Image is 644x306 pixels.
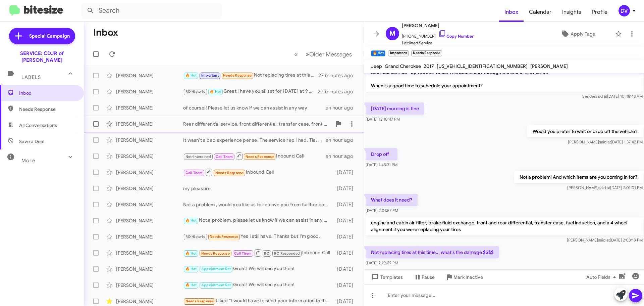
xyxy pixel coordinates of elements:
[116,169,183,176] div: [PERSON_NAME]
[402,21,474,30] span: [PERSON_NAME]
[183,152,326,160] div: Inbound Call
[334,298,359,305] div: [DATE]
[437,63,528,69] span: [US_VEHICLE_IDENTIFICATION_NUMBER]
[183,297,334,305] div: Liked “I would have to send your information to the manger to verify as I do not have access to w...
[185,218,197,223] span: 🔥 Hot
[116,266,183,272] div: [PERSON_NAME]
[557,2,587,22] a: Insights
[210,89,221,94] span: 🔥 Hot
[306,50,309,58] span: »
[19,138,44,145] span: Save a Deal
[183,217,334,224] div: Not a problem, please let us know if we can assist in any way
[116,233,183,240] div: [PERSON_NAME]
[571,28,595,40] span: Apply Tags
[185,89,205,94] span: RO Historic
[582,94,643,99] span: Sender [DATE] 10:48:43 AM
[290,47,356,61] nav: Page navigation example
[424,63,434,69] span: 2017
[334,169,359,176] div: [DATE]
[215,171,244,175] span: Needs Response
[326,104,359,111] div: an hour ago
[389,28,395,39] span: M
[499,2,524,22] a: Inbox
[334,282,359,289] div: [DATE]
[185,251,197,256] span: 🔥 Hot
[334,266,359,272] div: [DATE]
[543,28,612,40] button: Apply Tags
[581,271,624,283] button: Auto Fields
[402,40,474,46] span: Declined Service
[453,271,483,283] span: Mark Inactive
[116,121,183,127] div: [PERSON_NAME]
[185,155,211,159] span: Not-Interested
[116,217,183,224] div: [PERSON_NAME]
[366,148,397,160] p: Drop off
[334,201,359,208] div: [DATE]
[613,5,637,16] button: DV
[183,281,334,289] div: Great! We will see you then!
[598,185,610,190] span: said at
[116,282,183,289] div: [PERSON_NAME]
[366,102,424,115] p: [DATE] morning is fine
[185,171,203,175] span: Call Them
[309,51,352,58] span: Older Messages
[216,155,233,159] span: Call Them
[595,94,607,99] span: said at
[19,90,76,96] span: Inbox
[116,88,183,95] div: [PERSON_NAME]
[201,283,231,287] span: Appointment Set
[21,158,35,164] span: More
[318,88,359,95] div: 20 minutes ago
[185,267,197,271] span: 🔥 Hot
[586,271,619,283] span: Auto Fields
[527,125,643,137] p: Would you prefer to wait or drop off the vehicle?
[29,33,70,39] span: Special Campaign
[116,250,183,256] div: [PERSON_NAME]
[334,185,359,192] div: [DATE]
[302,47,356,61] button: Next
[411,50,442,56] small: Needs Response
[598,237,610,243] span: said at
[201,267,231,271] span: Appointment Set
[567,185,643,190] span: [PERSON_NAME] [DATE] 2:01:01 PM
[587,2,613,22] a: Profile
[93,27,118,38] h1: Inbox
[116,298,183,305] div: [PERSON_NAME]
[183,104,326,111] div: of course!! Please let us know if we can assist in any way
[366,260,398,265] span: [DATE] 2:29:29 PM
[21,74,41,80] span: Labels
[326,137,359,143] div: an hour ago
[116,72,183,79] div: [PERSON_NAME]
[366,208,398,213] span: [DATE] 2:01:57 PM
[438,34,474,39] a: Copy Number
[422,271,435,283] span: Pause
[185,299,214,303] span: Needs Response
[402,30,474,40] span: [PHONE_NUMBER]
[364,271,408,283] button: Templates
[116,201,183,208] div: [PERSON_NAME]
[183,72,318,79] div: Not replacing tires at this time... what's the damage $$$$
[183,168,334,176] div: Inbound Call
[567,237,643,243] span: [PERSON_NAME] [DATE] 2:08:18 PM
[326,153,359,160] div: an hour ago
[183,137,326,143] div: It wasn't a bad experience per se. The service rep I had, Tía, was very communicative and did the...
[183,249,334,257] div: Inbound Call
[318,72,359,79] div: 27 minutes ago
[201,251,230,256] span: Needs Response
[116,185,183,192] div: [PERSON_NAME]
[568,139,643,144] span: [PERSON_NAME] [DATE] 1:37:42 PM
[185,73,197,78] span: 🔥 Hot
[599,139,611,144] span: said at
[371,63,382,69] span: Jeep
[366,246,499,258] p: Not replacing tires at this time... what's the damage $$$$
[334,250,359,256] div: [DATE]
[366,194,418,206] p: What does it need?
[408,271,440,283] button: Pause
[371,50,385,56] small: 🔥 Hot
[183,121,332,127] div: Rear differential service, front differential, transfer case, front pads and rotors, cabin air fi...
[366,117,400,122] span: [DATE] 12:10:47 PM
[524,2,557,22] a: Calendar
